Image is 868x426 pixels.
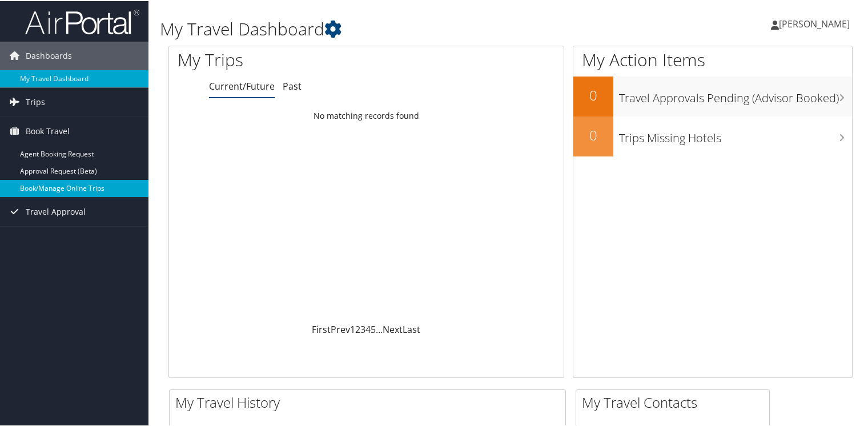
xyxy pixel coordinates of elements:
[383,322,403,335] a: Next
[573,85,613,104] h2: 0
[365,322,371,335] a: 4
[178,47,391,71] h1: My Trips
[582,392,769,411] h2: My Travel Contacts
[160,16,628,40] h1: My Travel Dashboard
[355,322,360,335] a: 2
[376,322,383,335] span: …
[360,322,365,335] a: 3
[26,41,72,69] span: Dashboards
[25,7,139,34] img: airportal-logo.png
[403,322,420,335] a: Last
[350,322,355,335] a: 1
[573,75,852,115] a: 0Travel Approvals Pending (Advisor Booked)
[26,87,45,115] span: Trips
[26,196,86,225] span: Travel Approval
[779,17,850,29] span: [PERSON_NAME]
[619,83,852,105] h3: Travel Approvals Pending (Advisor Booked)
[331,322,350,335] a: Prev
[771,6,861,40] a: [PERSON_NAME]
[175,392,565,411] h2: My Travel History
[26,116,70,144] span: Book Travel
[169,105,564,125] td: No matching records found
[573,124,613,144] h2: 0
[573,47,852,71] h1: My Action Items
[573,115,852,155] a: 0Trips Missing Hotels
[619,123,852,145] h3: Trips Missing Hotels
[312,322,331,335] a: First
[283,79,302,91] a: Past
[371,322,376,335] a: 5
[209,79,275,91] a: Current/Future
